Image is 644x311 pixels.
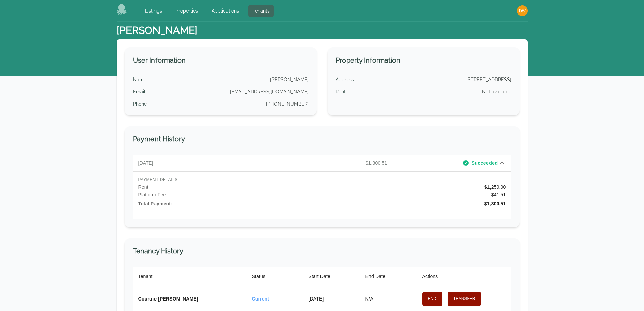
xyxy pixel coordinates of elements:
[417,267,511,286] th: Actions
[230,88,309,95] p: [EMAIL_ADDRESS][DOMAIN_NAME]
[133,134,511,147] h3: Payment History
[133,76,147,83] p: Name :
[133,101,148,107] p: Phone :
[138,191,167,198] p: Platform Fee:
[133,155,511,171] div: [DATE]$1,300.51Succeeded
[422,292,442,306] button: End
[482,88,511,95] p: Not available
[252,296,269,302] span: Current
[264,160,390,166] p: $1,300.51
[138,177,506,182] span: PAYMENT DETAILS
[138,184,150,191] p: Rent :
[133,55,309,68] h3: User Information
[336,88,347,95] p: Rent :
[303,267,360,286] th: Start Date
[471,160,498,166] span: Succeeded
[484,184,506,191] p: $1,259.00
[141,5,166,17] a: Listings
[336,76,355,83] p: Address :
[208,5,243,17] a: Applications
[360,267,417,286] th: End Date
[336,55,511,68] h3: Property Information
[133,171,511,219] div: [DATE]$1,300.51Succeeded
[171,5,202,17] a: Properties
[466,76,511,83] p: [STREET_ADDRESS]
[448,292,481,306] button: Transfer
[133,246,511,259] h3: Tenancy History
[248,5,274,17] a: Tenants
[133,267,246,286] th: Tenant
[491,191,506,198] p: $41.51
[138,200,172,207] p: Total Payment:
[138,160,264,166] p: [DATE]
[133,88,146,95] p: Email :
[117,24,197,37] h1: [PERSON_NAME]
[246,267,303,286] th: Status
[270,76,309,83] p: [PERSON_NAME]
[484,200,506,207] p: $1,300.51
[266,101,309,107] p: [PHONE_NUMBER]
